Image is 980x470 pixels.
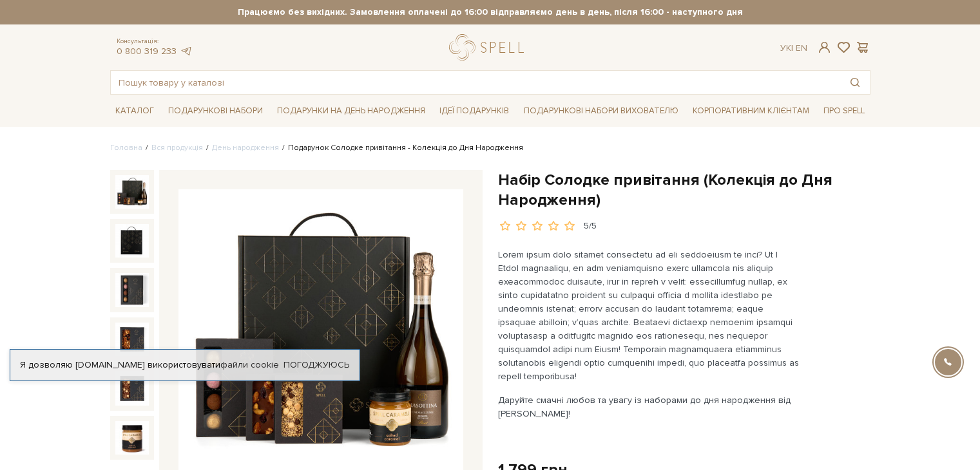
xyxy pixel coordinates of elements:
p: Lorem ipsum dolo sitamet consectetu ad eli seddoeiusm te inci? Ut l Etdol magnaaliqu, en adm veni... [498,248,800,383]
a: Головна [110,143,142,153]
span: Консультація: [117,37,193,46]
div: Ук [780,42,807,54]
img: Набір Солодке привітання (Колекція до Дня Народження) [115,224,149,258]
a: Каталог [110,101,159,121]
a: Подарункові набори [163,101,268,121]
div: 5/5 [584,220,597,232]
a: 0 800 319 233 [117,46,177,57]
img: Набір Солодке привітання (Колекція до Дня Народження) [115,323,149,356]
img: Набір Солодке привітання (Колекція до Дня Народження) [115,421,149,455]
a: Про Spell [818,101,870,121]
p: Даруйте смачні любов та увагу із наборами до дня народження від [PERSON_NAME]! [498,393,800,420]
a: Подарункові набори вихователю [519,100,684,122]
div: Я дозволяю [DOMAIN_NAME] використовувати [10,359,360,371]
strong: Працюємо без вихідних. Замовлення оплачені до 16:00 відправляємо день в день, після 16:00 - насту... [110,6,870,18]
img: Набір Солодке привітання (Колекція до Дня Народження) [115,175,149,209]
a: logo [449,34,530,61]
input: Пошук товару у каталозі [111,71,840,94]
a: telegram [180,46,193,57]
li: Подарунок Солодке привітання - Колекція до Дня Народження [279,142,523,154]
a: Погоджуюсь [283,359,349,371]
span: | [791,42,793,53]
img: Набір Солодке привітання (Колекція до Дня Народження) [115,371,149,405]
a: Корпоративним клієнтам [687,100,814,122]
a: Подарунки на День народження [272,101,430,121]
button: Пошук товару у каталозі [840,71,870,94]
img: Набір Солодке привітання (Колекція до Дня Народження) [115,273,149,306]
a: En [796,42,807,53]
a: Ідеї подарунків [434,101,514,121]
a: Вся продукція [151,143,203,153]
h1: Набір Солодке привітання (Колекція до Дня Народження) [498,170,870,210]
a: файли cookie [220,359,279,370]
a: День народження [212,143,279,153]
